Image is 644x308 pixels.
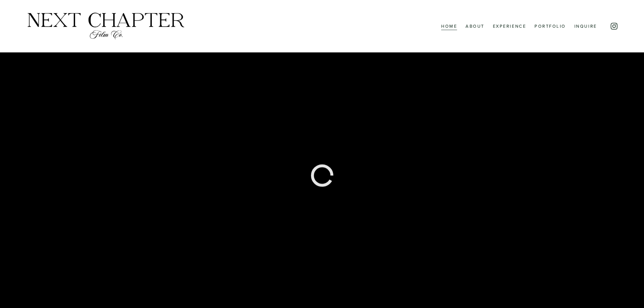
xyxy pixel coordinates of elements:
[466,22,484,30] a: About
[574,22,597,30] a: Inquire
[493,22,526,30] a: Experience
[441,22,457,30] a: Home
[26,11,186,41] img: Next Chapter Film Co.
[534,22,566,30] a: Portfolio
[610,22,618,30] a: Instagram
